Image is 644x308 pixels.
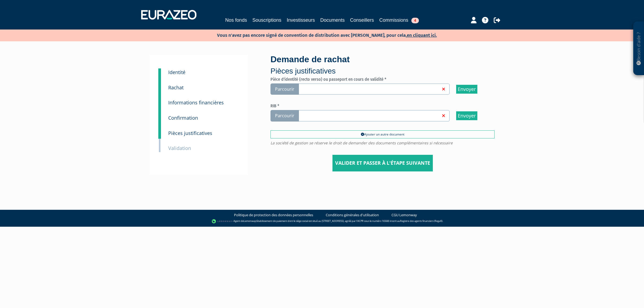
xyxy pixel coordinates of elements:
span: La société de gestion se réserve le droit de demander des documents complémentaires si nécessaire [270,141,495,145]
a: 2 [158,76,161,93]
span: Parcourir [270,110,299,122]
a: 4 [158,122,161,139]
a: Ajouter un autre document [270,130,495,138]
p: Vous n'avez pas encore signé de convention de distribution avec [PERSON_NAME], pour cela, [202,31,437,39]
img: 1732889491-logotype_eurazeo_blanc_rvb.png [141,10,196,20]
div: - Agent de (établissement de paiement dont le siège social est situé au [STREET_ADDRESS], agréé p... [5,219,639,224]
input: Envoyer [456,85,477,94]
a: Registre des agents financiers (Regafi) [400,219,442,223]
h6: RIB * [270,104,495,108]
a: Lemonway [244,219,256,223]
span: 4 [411,18,419,23]
small: Rachat [168,84,184,91]
p: Besoin d'aide ? [636,24,642,73]
small: Validation [168,145,191,151]
a: Nos fonds [225,16,247,24]
a: Politique de protection des données personnelles [234,212,313,218]
a: 1 [158,68,161,79]
a: 3 [158,91,161,108]
input: Envoyer [456,111,477,120]
a: Documents [320,16,345,24]
input: Valider et passer à l'étape suivante [332,155,433,171]
div: Demande de rachat [270,53,495,76]
a: Conditions générales d'utilisation [326,212,379,218]
h6: Pièce d'identité (recto verso) ou passeport en cours de validité * [270,77,495,82]
small: Confirmation [168,115,198,121]
a: Souscriptions [252,16,281,24]
span: Parcourir [270,83,299,95]
img: logo-lemonway.png [212,219,232,224]
a: en cliquant ici. [407,32,437,38]
a: 3 [158,107,161,123]
small: Pièces justificatives [168,130,212,136]
small: Informations financières [168,99,224,106]
p: Pièces justificatives [270,66,495,76]
a: Commissions4 [379,16,419,24]
small: Identité [168,69,185,75]
a: CGU Lemonway [391,212,417,218]
a: Investisseurs [287,16,315,24]
a: Conseillers [350,16,374,24]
